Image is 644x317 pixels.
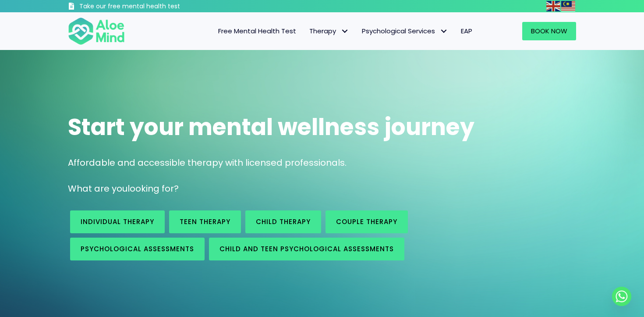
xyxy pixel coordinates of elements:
span: Teen Therapy [180,217,230,226]
a: Malay [561,1,576,11]
a: Teen Therapy [169,210,241,233]
span: EAP [461,26,472,36]
span: Psychological Services: submenu [437,25,450,38]
a: Couple therapy [326,210,408,233]
span: Couple therapy [336,217,397,226]
h3: Take our free mental health test [79,2,227,11]
a: Child and Teen Psychological assessments [209,238,404,260]
a: Whatsapp [612,287,631,306]
span: Psychological assessments [81,244,194,253]
span: Child Therapy [256,217,311,226]
span: Child and Teen Psychological assessments [219,244,394,253]
span: looking for? [127,182,179,195]
span: Therapy [309,26,349,36]
img: en [546,1,560,11]
span: Individual therapy [81,217,154,226]
a: Book Now [522,22,576,40]
a: Take our free mental health test [68,2,227,12]
a: Psychological ServicesPsychological Services: submenu [355,22,454,40]
span: Psychological Services [362,26,448,36]
p: Affordable and accessible therapy with licensed professionals. [68,157,576,169]
span: Free Mental Health Test [218,26,296,36]
a: English [546,1,561,11]
img: Aloe mind Logo [68,17,125,46]
a: Psychological assessments [70,238,205,260]
img: ms [561,1,575,11]
span: Start your mental wellness journey [68,111,474,143]
span: What are you [68,182,127,195]
a: Individual therapy [70,210,165,233]
nav: Menu [136,22,479,40]
span: Book Now [531,26,567,36]
a: Child Therapy [245,210,321,233]
span: Therapy: submenu [338,25,351,38]
a: Free Mental Health Test [212,22,303,40]
a: TherapyTherapy: submenu [303,22,355,40]
a: EAP [454,22,479,40]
